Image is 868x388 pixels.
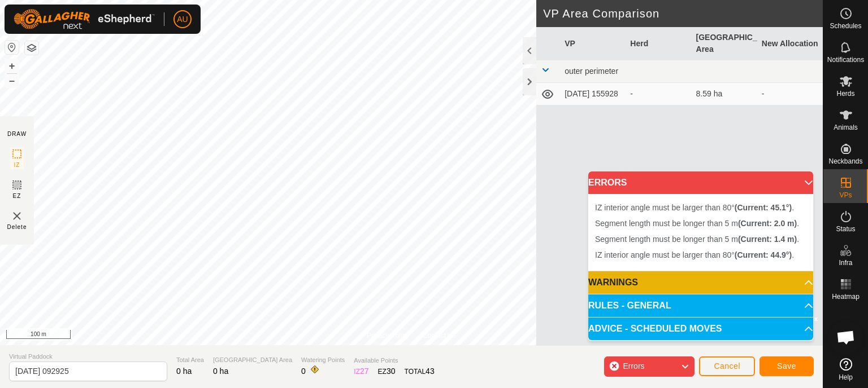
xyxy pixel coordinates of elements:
p-accordion-header: ADVICE - SCHEDULED MOVES [588,318,813,340]
th: VP [560,27,626,60]
button: Cancel [699,356,755,376]
span: Save [777,361,796,371]
span: Segment length must be longer than 5 m . [595,219,799,228]
a: Contact Us [423,330,456,341]
button: Map Layers [25,41,38,55]
button: Reset Map [5,41,19,54]
span: Help [839,374,853,381]
button: + [5,59,19,73]
span: Herds [836,90,854,97]
td: 8.59 ha [692,83,757,105]
div: - [630,88,687,100]
th: [GEOGRAPHIC_DATA] Area [692,27,757,60]
span: 0 ha [213,367,228,376]
span: Virtual Paddock [9,352,167,361]
p-accordion-header: WARNINGS [588,271,813,294]
span: IZ interior angle must be larger than 80° . [595,203,794,212]
span: WARNINGS [588,278,638,287]
span: 0 ha [176,367,192,376]
span: outer perimeter [565,67,618,76]
span: Schedules [830,23,861,29]
td: [DATE] 155928 [560,83,626,105]
span: Errors [623,361,644,371]
th: Herd [626,27,691,60]
span: 27 [360,367,369,376]
span: IZ interior angle must be larger than 80° . [595,250,794,259]
b: (Current: 44.9°) [735,250,792,259]
button: Save [759,356,814,376]
span: Total Area [176,355,204,365]
div: IZ [354,365,368,377]
span: Available Points [354,356,434,365]
span: EZ [13,192,21,200]
a: Help [823,354,868,385]
a: Privacy Policy [367,330,409,341]
span: Watering Points [301,355,345,365]
span: Notifications [827,56,864,63]
span: AU [177,14,188,25]
div: EZ [378,365,396,377]
span: VPs [839,192,852,199]
span: 43 [426,367,435,376]
div: Open chat [829,320,863,354]
img: Gallagher Logo [14,9,155,29]
span: Status [836,226,855,232]
b: (Current: 45.1°) [735,203,792,212]
span: Heatmap [832,293,860,300]
span: Neckbands [828,158,862,165]
span: 0 [301,367,306,376]
img: VP [10,209,24,223]
span: Infra [839,259,852,266]
p-accordion-content: ERRORS [588,194,813,271]
td: - [757,83,823,105]
span: Segment length must be longer than 5 m . [595,235,799,244]
span: IZ [14,161,20,169]
b: (Current: 1.4 m) [738,235,797,244]
div: DRAW [7,130,27,138]
p-accordion-header: RULES - GENERAL [588,294,813,317]
p-accordion-header: ERRORS [588,171,813,194]
span: Animals [834,124,858,131]
span: Cancel [714,361,740,371]
b: (Current: 2.0 m) [738,219,797,228]
span: ADVICE - SCHEDULED MOVES [588,324,722,333]
div: TOTAL [405,365,435,377]
span: RULES - GENERAL [588,301,671,310]
th: New Allocation [757,27,823,60]
span: 30 [387,367,396,376]
button: – [5,74,19,87]
span: [GEOGRAPHIC_DATA] Area [213,355,292,365]
h2: VP Area Comparison [543,7,823,20]
span: Delete [7,223,27,231]
span: ERRORS [588,178,627,187]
